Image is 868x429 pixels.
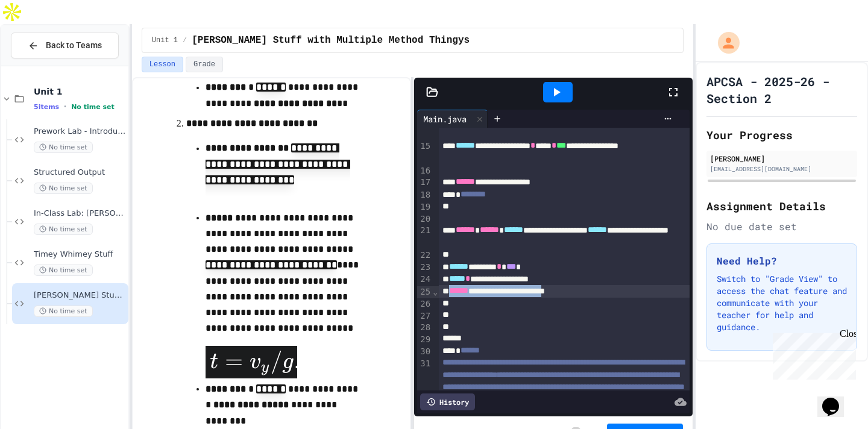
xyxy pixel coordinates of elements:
[706,198,857,214] h2: Assignment Details
[706,73,857,107] h1: APCSA - 2025-26 - Section 2
[34,249,126,260] span: Timey Whimey Stuff
[417,334,432,346] div: 29
[706,219,857,234] div: No due date set
[34,168,126,178] span: Structured Output
[34,208,126,219] span: In-Class Lab: [PERSON_NAME] Stuff
[417,286,432,298] div: 25
[34,86,126,97] span: Unit 1
[186,57,223,72] button: Grade
[432,287,438,296] span: Fold line
[152,36,178,45] span: Unit 1
[34,103,59,111] span: 5 items
[34,183,93,194] span: No time set
[34,224,93,235] span: No time set
[417,116,432,140] div: 14
[192,33,470,48] span: Mathy Stuff with Multiple Method Thingys
[417,140,432,165] div: 15
[183,36,187,45] span: /
[706,127,857,143] h2: Your Progress
[34,265,93,276] span: No time set
[417,225,432,249] div: 21
[817,381,856,417] iframe: chat widget
[71,103,115,111] span: No time set
[417,310,432,322] div: 27
[417,274,432,286] div: 24
[64,102,66,111] span: •
[710,153,854,164] div: [PERSON_NAME]
[417,113,473,125] div: Main.java
[420,393,475,410] div: History
[417,322,432,334] div: 28
[417,213,432,225] div: 20
[705,29,743,57] div: My Account
[417,177,432,189] div: 17
[34,290,126,301] span: [PERSON_NAME] Stuff with Multiple Method Thingys
[417,165,432,177] div: 16
[417,346,432,358] div: 30
[417,249,432,261] div: 22
[417,189,432,201] div: 18
[710,164,854,174] div: [EMAIL_ADDRESS][DOMAIN_NAME]
[717,273,847,333] p: Switch to "Grade View" to access the chat feature and communicate with your teacher for help and ...
[717,254,847,268] h3: Need Help?
[34,127,126,137] span: Prework Lab - Introducing Errors
[11,33,119,58] button: Back to Teams
[46,39,102,52] span: Back to Teams
[417,261,432,274] div: 23
[417,298,432,310] div: 26
[417,110,488,128] div: Main.java
[417,201,432,213] div: 19
[34,305,93,317] span: No time set
[5,5,83,77] div: Chat with us now!Close
[768,328,856,380] iframe: chat widget
[34,142,93,153] span: No time set
[142,57,183,72] button: Lesson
